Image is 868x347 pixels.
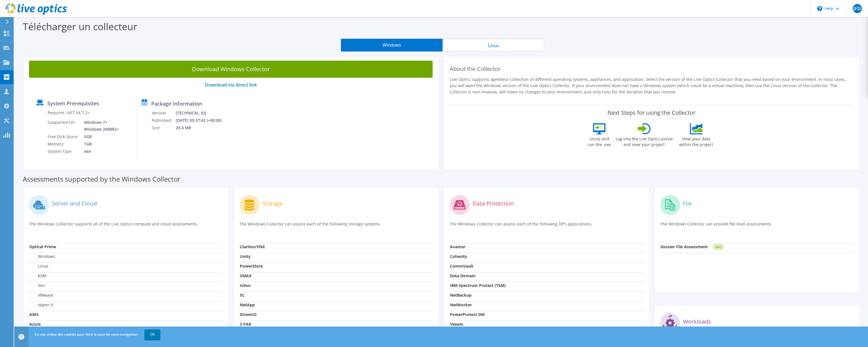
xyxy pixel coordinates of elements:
[853,4,862,13] span: JFD
[817,6,822,11] svg: \n
[47,148,80,155] td: System Type:
[152,124,175,132] td: Size:
[715,245,721,249] tspan: NEW!
[341,39,443,52] button: Windows
[450,283,506,288] strong: IBM Spectrum Protect (TSM)
[35,332,138,337] span: Ce site utilise des cookies pour faire le suivi de votre navigation.
[52,201,97,206] label: Server and Cloud
[450,221,643,233] p: The Windows Collector can assess each of the following DPS applications.
[151,101,202,106] label: Package Information
[450,312,485,317] strong: PowerProtect DM
[29,273,46,279] label: KVM
[48,110,89,116] label: Requires .NET V4.7.2+
[205,82,257,88] a: Download via direct link
[262,201,282,206] label: Storage
[80,140,120,148] td: 1GB
[175,109,229,117] td: [TECHNICAL_ID]
[683,319,711,325] label: Workloads
[450,254,467,259] strong: Cohesity
[615,134,673,147] label: Log into the Live Optics portal and view your project
[450,244,465,249] strong: Avamar
[29,221,222,233] p: The Windows Collector supports all of the Live Optics compute and cloud assessments.
[47,133,80,140] td: Free Disk Space:
[586,134,613,147] label: Unzip and run the .exe
[450,65,853,72] h2: About the Collector
[47,119,80,133] td: Supported OS:
[47,140,80,148] td: Memory:
[29,312,38,317] strong: AWS
[23,20,137,33] label: Télécharger un collecteur
[683,201,692,206] label: File
[676,134,717,147] label: View your data within the project
[240,254,251,259] strong: Unity
[443,39,544,52] button: Linux
[450,321,463,327] strong: Veeam
[29,283,45,288] label: Xen
[29,61,433,78] a: Download Windows Collector
[240,302,255,307] strong: NetApp
[47,100,99,106] label: System Prerequisites
[23,176,181,182] label: Assessments supported by the Windows Collector
[660,244,708,249] strong: Dossier File Assessment
[240,244,265,249] strong: Clariion/VNX
[80,148,120,155] td: x64
[29,321,41,327] strong: Azure
[450,263,473,269] strong: CommVault
[29,292,53,298] label: VMware
[29,302,53,308] label: Hyper-V
[80,133,120,140] td: 5GB
[175,117,229,124] td: [DATE] 09:37:42 (+00:00)
[450,292,472,298] strong: NetBackup
[29,263,48,269] label: Linux
[152,117,175,124] td: Published:
[80,119,120,133] td: Windows 7+ Windows 2008R2+
[450,273,476,278] strong: Data Domain
[175,124,229,132] td: 29.4 MB
[239,221,433,233] p: The Windows Collector can assess each of the following storage systems.
[450,76,853,95] p: Live Optics supports agentless collection of different operating systems, appliances, and applica...
[152,109,175,117] td: Version:
[240,321,251,327] strong: 3 PAR
[240,273,251,278] strong: VMAX
[607,109,695,116] label: Next Steps for using the Collector
[240,263,263,269] strong: PowerStore
[240,283,251,288] strong: Isilon
[472,201,514,206] label: Data Protection
[240,312,257,317] strong: XtremIO
[29,254,55,259] label: Windows
[240,292,245,298] strong: SC
[450,302,472,307] strong: NetWorker
[660,221,853,233] p: The Windows Collector can provide file level assessments.
[29,244,56,249] strong: Optical Prime
[144,329,160,340] a: OK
